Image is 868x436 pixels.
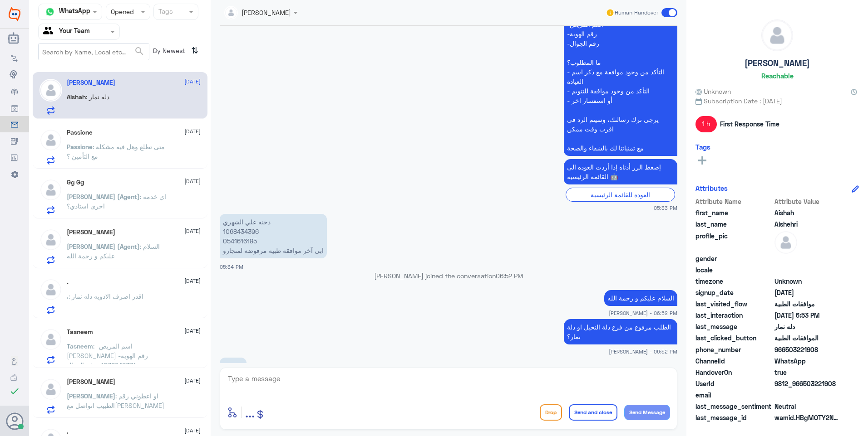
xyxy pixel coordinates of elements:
img: yourTeam.svg [43,25,57,39]
img: defaultAdmin.png [39,378,62,401]
span: الموافقات الطبية [774,333,840,343]
span: . [67,292,69,300]
span: [PERSON_NAME] (Agent) [67,242,140,250]
img: Widebot Logo [9,7,20,21]
img: defaultAdmin.png [774,231,797,254]
h6: Attributes [695,184,728,192]
span: [DATE] [184,127,201,136]
p: 28/8/2025, 5:33 PM [564,159,677,184]
span: null [774,254,840,263]
button: Send and close [569,404,617,421]
span: : اقدر اصرف الادويه دله نمار [69,292,143,300]
span: 966503221908 [774,345,840,354]
i: ⇅ [191,43,198,58]
span: locale [695,265,773,275]
span: gender [695,254,773,263]
img: defaultAdmin.png [39,228,62,251]
span: [DATE] [184,177,201,185]
div: العودة للقائمة الرئيسية [566,188,675,202]
span: ChannelId [695,356,773,366]
span: Human Handover [615,9,658,17]
span: 06:52 PM [496,272,523,280]
span: last_name [695,219,773,229]
span: 2025-08-28T15:53:04.162Z [774,310,840,320]
p: 28/8/2025, 5:34 PM [220,214,327,258]
img: defaultAdmin.png [39,179,62,201]
span: موافقات الطبية [774,299,840,309]
span: : او اعطوني رقم الطبيب اتواصل مع[PERSON_NAME] [67,392,164,409]
span: [PERSON_NAME] [67,392,115,400]
span: By Newest [149,43,187,61]
span: email [695,390,773,400]
span: last_message [695,322,773,331]
span: Aishah [774,208,840,218]
span: 05:34 PM [220,264,243,270]
span: : دله نمار [86,93,109,101]
h5: Passione [67,129,93,136]
h5: Tasneem [67,328,93,336]
span: first_name [695,208,773,218]
h5: Gg Gg [67,179,84,186]
img: defaultAdmin.png [762,20,793,51]
button: Send Message [624,405,670,420]
button: ... [245,402,255,422]
span: Aishah [67,93,86,101]
span: [DATE] [184,277,201,285]
span: HandoverOn [695,368,773,377]
img: defaultAdmin.png [39,328,62,351]
span: 2025-08-28T14:33:44.413Z [774,288,840,297]
span: [DATE] [184,377,201,385]
h5: Meshael Aljebali [67,228,115,236]
span: 0 [774,402,840,411]
span: Attribute Value [774,197,840,206]
span: UserId [695,379,773,388]
span: wamid.HBgMOTY2NTAzMjIxOTA4FQIAEhgUM0FBRDM0Q0QyRjQ4M0VFOUMyRjUA [774,413,840,422]
span: timezone [695,276,773,286]
span: : -اسم المريض [PERSON_NAME] -رقم الهوية 1078946371 -رقم الجوال 0550156444 ما المطلوب؟ كان عندي مو... [67,342,167,426]
img: defaultAdmin.png [39,79,62,102]
i: check [9,386,20,397]
span: last_visited_flow [695,299,773,309]
span: [PERSON_NAME] - 06:52 PM [609,348,677,355]
span: [PERSON_NAME] (Agent) [67,193,140,200]
p: 28/8/2025, 6:52 PM [564,319,677,344]
p: 28/8/2025, 6:53 PM [220,358,247,373]
h5: [PERSON_NAME] [745,58,810,68]
div: Tags [157,6,173,18]
span: last_clicked_button [695,333,773,343]
span: signup_date [695,288,773,297]
span: last_message_id [695,413,773,422]
h6: Reachable [761,72,794,80]
span: null [774,390,840,400]
span: Tasneem [67,342,93,350]
span: ... [245,404,255,420]
span: phone_number [695,345,773,354]
span: [DATE] [184,426,201,435]
span: Unknown [695,87,731,96]
span: 05:33 PM [654,204,677,212]
span: Subscription Date : [DATE] [695,96,859,106]
span: 9812_966503221908 [774,379,840,388]
span: [PERSON_NAME] - 06:52 PM [609,309,677,317]
button: Drop [540,404,562,421]
span: true [774,368,840,377]
input: Search by Name, Local etc… [39,44,149,60]
h5: Abdullah [67,378,115,386]
span: Unknown [774,276,840,286]
span: Passione [67,143,93,150]
h6: Tags [695,143,710,151]
p: 28/8/2025, 6:52 PM [604,290,677,306]
span: search [134,46,145,57]
img: whatsapp.png [43,5,57,19]
p: [PERSON_NAME] joined the conversation [220,271,677,281]
span: First Response Time [720,119,779,129]
button: search [134,44,145,59]
span: last_interaction [695,310,773,320]
span: [DATE] [184,327,201,335]
button: Avatar [6,412,23,430]
span: دله نمار [774,322,840,331]
h5: . [67,278,69,286]
span: Alshehri [774,219,840,229]
span: last_message_sentiment [695,402,773,411]
span: : متى تطلع وهل فيه مشكلة مع التأمين ؟ [67,143,165,160]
